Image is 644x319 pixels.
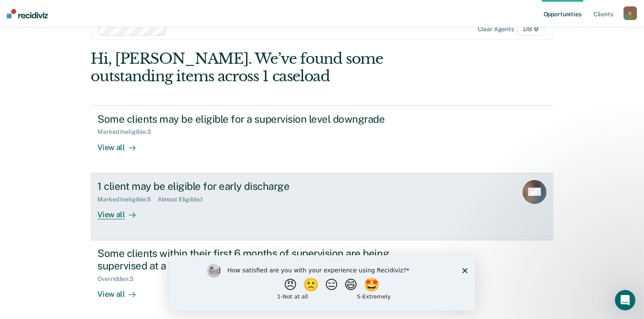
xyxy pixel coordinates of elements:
[7,9,48,18] img: Recidiviz
[97,128,157,136] div: Marked Ineligible : 3
[91,173,553,240] a: 1 client may be eligible for early dischargeMarked Ineligible:5Almost Eligible:1View all
[97,282,145,299] div: View all
[158,196,210,203] div: Almost Eligible : 1
[97,196,157,203] div: Marked Ineligible : 5
[623,6,637,20] button: C
[97,113,397,125] div: Some clients may be eligible for a supervision level downgrade
[97,136,145,152] div: View all
[478,26,514,33] div: Clear agents
[91,50,461,85] div: Hi, [PERSON_NAME]. We’ve found some outstanding items across 1 caseload
[91,106,553,173] a: Some clients may be eligible for a supervision level downgradeMarked Ineligible:3View all
[615,290,635,310] iframe: Intercom live chat
[97,247,397,272] div: Some clients within their first 6 months of supervision are being supervised at a level that does...
[518,22,544,36] span: D8
[169,255,475,310] iframe: Survey by Kim from Recidiviz
[97,203,145,219] div: View all
[97,180,397,192] div: 1 client may be eligible for early discharge
[97,275,140,283] div: Overridden : 3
